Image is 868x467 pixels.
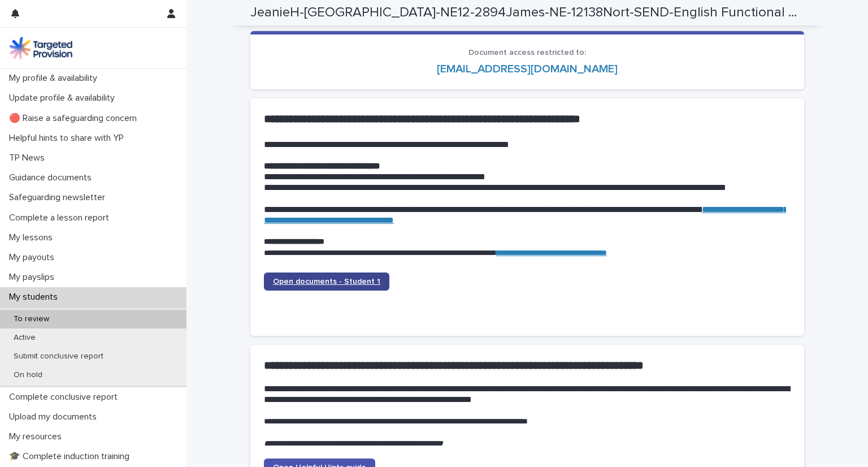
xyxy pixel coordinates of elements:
[5,292,67,302] p: My students
[5,252,63,263] p: My payouts
[5,451,138,462] p: 🎓 Complete induction training
[273,278,380,286] span: Open documents - Student 1
[5,370,51,380] p: On hold
[5,314,58,324] p: To review
[5,333,45,343] p: Active
[468,49,586,57] span: Document access restricted to:
[5,133,133,144] p: Helpful hints to share with YP
[9,37,72,59] img: M5nRWzHhSzIhMunXDL62
[5,113,146,124] p: 🔴 Raise a safeguarding concern
[437,63,618,75] a: [EMAIL_ADDRESS][DOMAIN_NAME]
[5,232,62,243] p: My lessons
[5,431,71,442] p: My resources
[5,93,124,103] p: Update profile & availability
[5,392,127,403] p: Complete conclusive report
[5,352,112,361] p: Submit conclusive report
[5,213,118,223] p: Complete a lesson report
[5,272,63,283] p: My payslips
[5,73,106,84] p: My profile & availability
[5,412,106,422] p: Upload my documents
[5,153,54,163] p: TP News
[5,192,114,203] p: Safeguarding newsletter
[264,273,389,291] a: Open documents - Student 1
[5,172,101,183] p: Guidance documents
[250,5,800,21] h2: JeanieH-TYNE-NE12-2894James-NE-12138Nort-SEND-English Functional Skills Maths Functional Skills M...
